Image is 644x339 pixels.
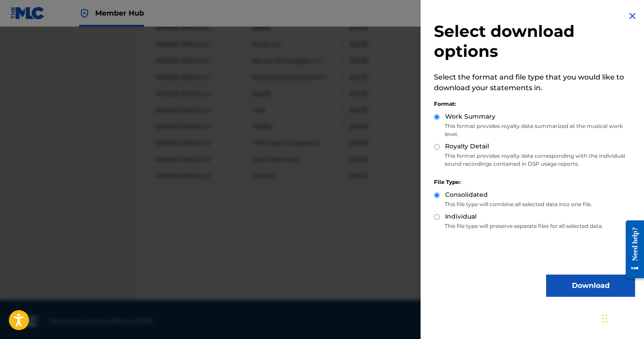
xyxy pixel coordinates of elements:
[434,200,635,208] p: This file type will combine all selected data into one file.
[434,152,635,168] p: This format provides royalty data corresponding with the individual sound recordings contained in...
[434,178,635,186] div: File Type:
[79,8,90,19] img: Top Rightsholder
[434,21,635,61] h2: Select download options
[445,142,489,151] label: Royalty Detail
[445,190,488,199] label: Consolidated
[95,8,144,18] span: Member Hub
[445,212,477,221] label: Individual
[434,72,635,93] p: Select the format and file type that you would like to download your statements in.
[434,222,635,230] p: This file type will preserve separate files for all selected data.
[599,296,644,339] iframe: Chat Widget
[434,122,635,138] p: This format provides royalty data summarized at the musical work level.
[11,7,45,20] img: MLC Logo
[602,305,608,332] div: Drag
[546,275,635,297] button: Download
[445,112,495,121] label: Work Summary
[619,214,644,285] iframe: Resource Center
[434,100,635,108] div: Format:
